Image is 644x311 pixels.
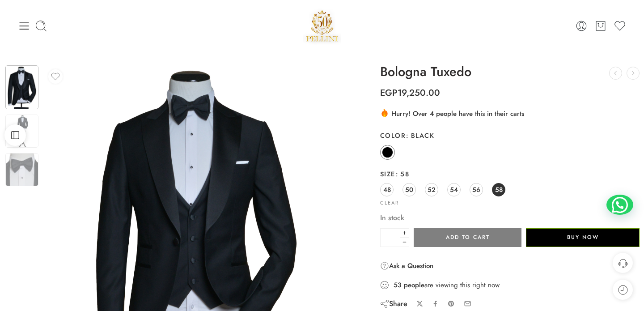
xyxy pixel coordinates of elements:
a: Ask a Question [380,260,433,271]
a: Wishlist [614,20,626,32]
a: 58 [492,183,505,196]
div: Share [380,299,407,309]
label: Color [380,131,640,140]
a: Cart [594,20,607,32]
img: Pellini [303,7,341,45]
span: 58 [395,169,409,179]
img: 904f5cd0399549ad8c0362984bb3e78f-Original-6.jpg [5,65,38,109]
span: 54 [450,183,458,196]
img: 904f5cd0399549ad8c0362984bb3e78f-Original-6.jpg [5,153,38,186]
strong: people [404,281,424,290]
span: 56 [472,183,480,196]
span: 48 [383,183,391,196]
img: 904f5cd0399549ad8c0362984bb3e78f-Original-6.jpg [5,115,38,148]
a: 54 [447,183,461,196]
input: Product quantity [380,228,400,247]
div: Hurry! Over 4 people have this in their carts [380,108,640,119]
button: Buy Now [526,228,640,247]
a: 52 [425,183,438,196]
a: 50 [402,183,416,196]
label: Size [380,170,640,179]
button: Add to cart [414,228,521,247]
a: Pin on Pinterest [448,300,455,307]
h1: Bologna Tuxedo [380,65,640,79]
a: 48 [380,183,394,196]
a: Login / Register [575,20,588,32]
span: Black [406,131,434,140]
bdi: 19,250.00 [380,86,440,99]
p: In stock [380,212,640,224]
a: Share on Facebook [432,300,439,307]
a: Clear options [380,200,399,205]
a: Pellini - [303,7,341,45]
strong: 53 [394,281,402,290]
span: 50 [405,183,413,196]
a: Share on X [416,300,423,307]
div: are viewing this right now [380,280,640,290]
span: EGP [380,86,398,99]
span: 52 [428,183,436,196]
a: Email to your friends [464,300,471,307]
span: 58 [495,183,503,196]
a: 56 [470,183,483,196]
